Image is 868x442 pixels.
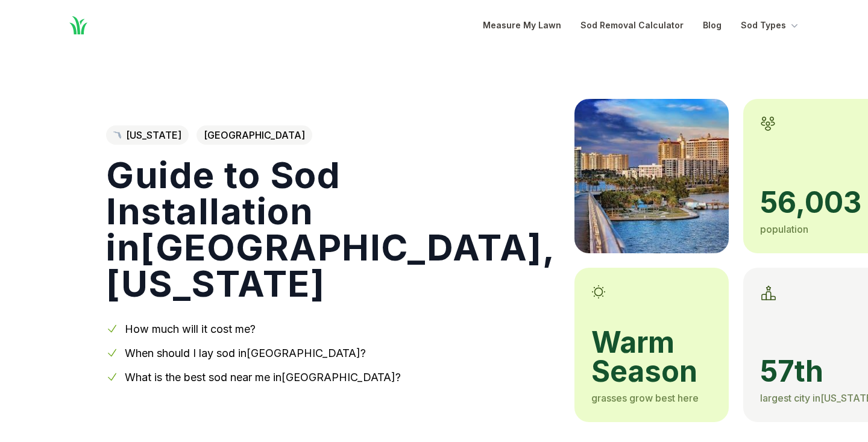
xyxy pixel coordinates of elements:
img: Florida state outline [113,131,121,139]
a: Sod Removal Calculator [580,18,684,33]
span: [GEOGRAPHIC_DATA] [197,125,312,145]
h1: Guide to Sod Installation in [GEOGRAPHIC_DATA] , [US_STATE] [106,157,555,302]
a: How much will it cost me? [125,323,256,335]
a: [US_STATE] [106,125,189,145]
img: A picture of Sarasota [574,99,729,253]
a: What is the best sod near me in[GEOGRAPHIC_DATA]? [125,371,401,384]
button: Sod Types [741,18,800,33]
span: warm season [591,328,712,386]
a: When should I lay sod in[GEOGRAPHIC_DATA]? [125,347,366,359]
span: population [760,223,808,235]
a: Measure My Lawn [483,18,561,33]
span: grasses grow best here [591,392,699,404]
a: Blog [703,18,722,33]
